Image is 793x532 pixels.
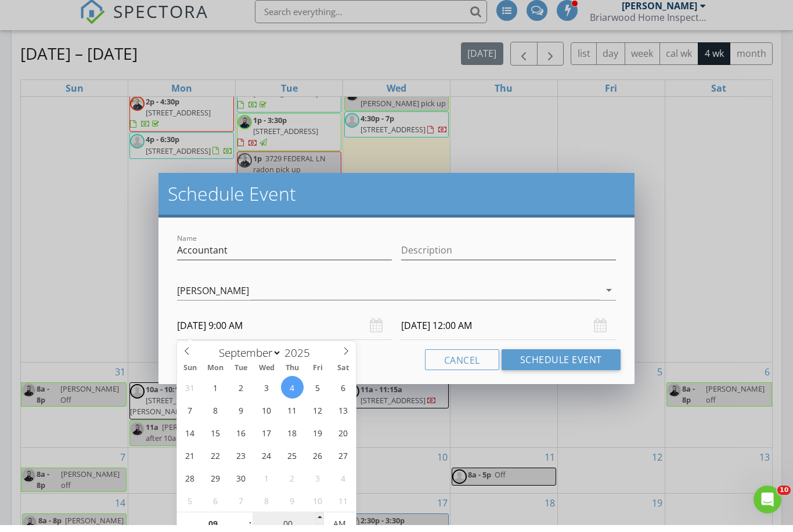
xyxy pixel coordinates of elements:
[230,451,253,473] span: September 23, 2025
[179,451,201,473] span: September 21, 2025
[230,406,253,428] span: September 9, 2025
[401,319,616,347] input: Select date
[754,493,781,520] iframe: Intercom live chat
[331,428,354,451] span: September 20, 2025
[331,473,354,496] span: October 4, 2025
[179,473,201,496] span: September 28, 2025
[228,371,254,379] span: Tue
[281,496,304,519] span: October 9, 2025
[255,383,278,406] span: September 3, 2025
[177,371,203,379] span: Sun
[282,352,320,367] input: Year
[177,292,249,303] div: [PERSON_NAME]
[281,406,304,428] span: September 11, 2025
[204,406,227,428] span: September 8, 2025
[307,451,329,473] span: September 26, 2025
[777,493,791,502] span: 10
[281,383,304,406] span: September 4, 2025
[203,371,228,379] span: Mon
[255,496,278,519] span: October 8, 2025
[204,496,227,519] span: October 6, 2025
[331,496,354,519] span: October 11, 2025
[281,451,304,473] span: September 25, 2025
[204,383,227,406] span: September 1, 2025
[307,473,329,496] span: October 3, 2025
[179,496,201,519] span: October 5, 2025
[179,428,201,451] span: September 14, 2025
[179,383,201,406] span: August 31, 2025
[255,428,278,451] span: September 17, 2025
[204,451,227,473] span: September 22, 2025
[179,406,201,428] span: September 7, 2025
[331,383,354,406] span: September 6, 2025
[168,189,625,212] h2: Schedule Event
[255,473,278,496] span: October 1, 2025
[281,428,304,451] span: September 18, 2025
[230,496,253,519] span: October 7, 2025
[602,290,616,304] i: arrow_drop_down
[330,371,356,379] span: Sat
[281,473,304,496] span: October 2, 2025
[177,319,392,347] input: Select date
[305,371,330,379] span: Fri
[255,451,278,473] span: September 24, 2025
[230,383,253,406] span: September 2, 2025
[331,451,354,473] span: September 27, 2025
[254,371,279,379] span: Wed
[307,406,329,428] span: September 12, 2025
[307,383,329,406] span: September 5, 2025
[307,496,329,519] span: October 10, 2025
[204,473,227,496] span: September 29, 2025
[279,371,305,379] span: Thu
[230,473,253,496] span: September 30, 2025
[230,428,253,451] span: September 16, 2025
[204,428,227,451] span: September 15, 2025
[425,356,499,377] button: Cancel
[255,406,278,428] span: September 10, 2025
[502,356,621,377] button: Schedule Event
[331,406,354,428] span: September 13, 2025
[307,428,329,451] span: September 19, 2025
